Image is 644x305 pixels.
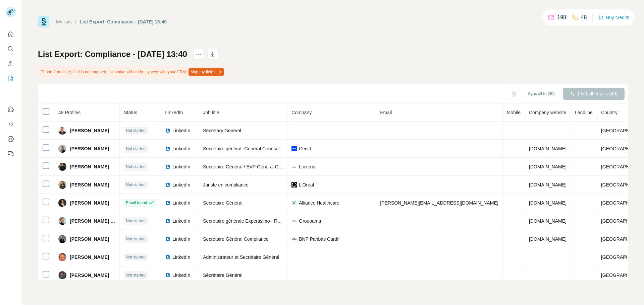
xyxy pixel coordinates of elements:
img: Avatar [58,235,66,243]
button: Feedback [5,148,16,160]
span: Alliance Healthcare [299,200,339,206]
span: [DOMAIN_NAME] [529,236,567,242]
img: LinkedIn logo [165,128,170,133]
span: Company [291,110,312,115]
button: Use Surfe on LinkedIn [5,103,16,116]
span: Secrétaire général- General Counsel [203,146,279,151]
img: Avatar [58,145,66,153]
span: Not started [126,182,146,188]
span: Sécrétaire Général [203,273,243,278]
li: / [75,18,76,25]
span: [DOMAIN_NAME] [529,218,567,224]
span: [DOMAIN_NAME] [529,146,567,151]
span: [PERSON_NAME] [70,236,109,242]
span: LinkedIn [172,236,190,242]
span: [PERSON_NAME] [70,145,109,152]
img: company-logo [291,236,297,242]
span: LinkedIn [165,110,183,115]
img: Avatar [58,163,66,171]
span: [DOMAIN_NAME] [529,182,567,187]
span: LinkedIn [172,254,190,260]
span: [PERSON_NAME][EMAIL_ADDRESS][DOMAIN_NAME] [380,200,498,206]
span: Email found [126,200,147,206]
span: [PERSON_NAME] [70,272,109,279]
span: Job title [203,110,219,115]
div: List Export: Compliance - [DATE] 13:40 [80,18,167,25]
span: 49 Profiles [58,110,80,115]
img: LinkedIn logo [165,236,170,242]
span: LinkedIn [172,163,190,170]
span: LinkedIn [172,181,190,188]
span: [PERSON_NAME] [70,181,109,188]
span: Not started [126,236,146,242]
img: Surfe Logo [38,16,49,27]
span: LinkedIn [172,200,190,206]
button: Enrich CSV [5,58,16,70]
span: Country [601,110,618,115]
span: Not started [126,272,146,278]
img: LinkedIn logo [165,254,170,260]
img: company-logo [291,164,297,169]
img: LinkedIn logo [165,182,170,187]
span: LinkedIn [172,127,190,134]
img: Avatar [58,199,66,207]
span: Not started [126,146,146,152]
img: company-logo [291,182,297,187]
button: My lists [5,72,16,84]
span: BNP Paribas Cardif [299,236,339,242]
span: Secrétaire Général / EVP General Counsel & Chief Compliance Officer [203,164,350,169]
button: Buy credits [598,13,629,22]
span: LinkedIn [172,145,190,152]
button: Use Surfe API [5,118,16,130]
span: LinkedIn [172,218,190,224]
img: company-logo [291,218,297,224]
span: Status [124,110,137,115]
button: actions [193,49,204,60]
span: [PERSON_NAME] [70,163,109,170]
span: [PERSON_NAME] [70,127,109,134]
span: [DOMAIN_NAME] [529,200,567,206]
img: LinkedIn logo [165,273,170,278]
span: Cegid [299,145,311,152]
span: Secrétaire générale Expertisimo - Responsable Etudes, Instances, Agréments et Démarche Durable [203,218,411,224]
div: Phone (Landline) field is not mapped, this value will not be synced with your CRM [38,66,225,78]
button: Dashboard [5,133,16,145]
span: [PERSON_NAME] [70,254,109,260]
img: Avatar [58,253,66,261]
span: Administrateur et Secrétaire Général [203,254,279,260]
span: Groupama [299,218,321,224]
a: My lists [56,19,72,24]
span: Not started [126,218,146,224]
span: Secretary General [203,128,241,133]
img: company-logo [291,200,297,206]
img: LinkedIn logo [165,200,170,206]
span: [PERSON_NAME] Derail [70,218,115,224]
span: Linxens [299,163,315,170]
p: 198 [557,13,566,21]
span: Mobile [507,110,521,115]
button: Search [5,43,16,55]
img: Avatar [58,127,66,135]
span: Not started [126,254,146,260]
button: Quick start [5,28,16,40]
span: Secrétaire Général Compliance [203,236,268,242]
span: Not started [126,128,146,134]
span: Landline [575,110,593,115]
button: Map my fields [189,68,224,76]
span: [DOMAIN_NAME] [529,164,567,169]
span: Company website [529,110,566,115]
img: LinkedIn logo [165,164,170,169]
span: Not started [126,164,146,170]
p: 48 [581,13,587,21]
span: Sync all to (49) [528,91,555,97]
img: LinkedIn logo [165,218,170,224]
button: Sync all to (49) [523,89,559,99]
img: Avatar [58,181,66,189]
img: LinkedIn logo [165,146,170,151]
img: company-logo [291,146,297,151]
span: Email [380,110,392,115]
span: [PERSON_NAME] [70,200,109,206]
span: Secrétaire Général [203,200,243,206]
h1: List Export: Compliance - [DATE] 13:40 [38,49,187,60]
span: LinkedIn [172,272,190,279]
